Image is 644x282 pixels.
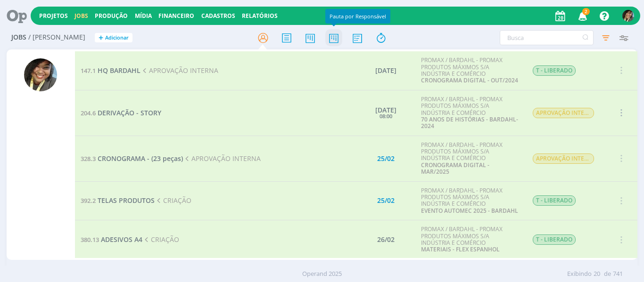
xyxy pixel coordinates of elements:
[421,161,489,176] a: CRONOGRAMA DIGITAL - MAR/2025
[81,66,140,75] a: 147.1HQ BARDAHL
[95,12,128,20] a: Produção
[81,196,155,205] a: 392.2TELAS PRODUTOS
[622,8,635,24] button: S
[11,33,26,41] span: Jobs
[421,245,500,253] a: MATERIAIS - FLEX ESPANHOL
[81,235,99,244] span: 380.13
[98,196,155,205] span: TELAS PRODUTOS
[28,33,85,41] span: / [PERSON_NAME]
[81,66,96,75] span: 147.1
[594,269,600,279] span: 20
[24,58,57,91] img: S
[377,236,395,243] div: 26/02
[533,234,576,245] span: T - LIBERADO
[604,269,611,279] span: de
[572,8,592,24] button: 2
[72,12,91,20] button: Jobs
[421,187,518,215] div: PROMAX / BARDAHL - PROMAX PRODUTOS MÁXIMOS S/A INDÚSTRIA E COMÉRCIO
[201,12,235,20] span: Cadastros
[533,195,576,206] span: T - LIBERADO
[98,108,161,117] span: DERIVAÇÃO - STORY
[198,12,238,20] button: Cadastros
[98,66,140,75] span: HQ BARDAHL
[81,154,183,163] a: 328.3CRONOGRAMA - (23 peças)
[533,65,576,76] span: T - LIBERADO
[156,12,197,20] button: Financeiro
[95,33,132,43] button: +Adicionar
[101,235,142,244] span: ADESIVOS A4
[81,154,96,163] span: 328.3
[375,67,396,74] div: [DATE]
[533,153,594,164] span: APROVAÇÃO INTERNA
[81,196,96,205] span: 392.2
[81,108,161,117] a: 204.6DERIVAÇÃO - STORY
[36,12,71,20] button: Projetos
[81,109,96,117] span: 204.6
[92,12,131,20] button: Produção
[377,197,395,204] div: 25/02
[158,12,194,20] a: Financeiro
[39,12,68,20] a: Projetos
[500,30,594,45] input: Busca
[421,142,518,176] div: PROMAX / BARDAHL - PROMAX PRODUTOS MÁXIMOS S/A INDÚSTRIA E COMÉRCIO
[533,108,594,118] span: APROVAÇÃO INTERNA
[421,115,518,130] a: 70 ANOS DE HISTÓRIAS - BARDAHL- 2024
[325,9,390,24] div: Pauta por Responsável
[380,113,392,119] div: 08:00
[377,155,395,162] div: 25/02
[155,196,191,205] span: CRIAÇÃO
[74,12,88,20] a: Jobs
[622,10,634,22] img: S
[140,66,218,75] span: APROVAÇÃO INTERNA
[421,57,518,84] div: PROMAX / BARDAHL - PROMAX PRODUTOS MÁXIMOS S/A INDÚSTRIA E COMÉRCIO
[421,96,518,130] div: PROMAX / BARDAHL - PROMAX PRODUTOS MÁXIMOS S/A INDÚSTRIA E COMÉRCIO
[135,12,152,20] a: Mídia
[132,12,155,20] button: Mídia
[105,35,129,41] span: Adicionar
[142,235,179,244] span: CRIAÇÃO
[183,154,261,163] span: APROVAÇÃO INTERNA
[375,107,396,113] div: [DATE]
[567,269,592,279] span: Exibindo
[98,154,183,163] span: CRONOGRAMA - (23 peças)
[81,235,142,244] a: 380.13ADESIVOS A4
[421,226,518,253] div: PROMAX / BARDAHL - PROMAX PRODUTOS MÁXIMOS S/A INDÚSTRIA E COMÉRCIO
[421,207,518,215] a: EVENTO AUTOMEC 2025 - BARDAHL
[99,33,103,43] span: +
[421,76,518,84] a: CRONOGRAMA DIGITAL - OUT/2024
[582,8,590,15] span: 2
[613,269,623,279] span: 741
[239,12,281,20] button: Relatórios
[242,12,278,20] a: Relatórios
